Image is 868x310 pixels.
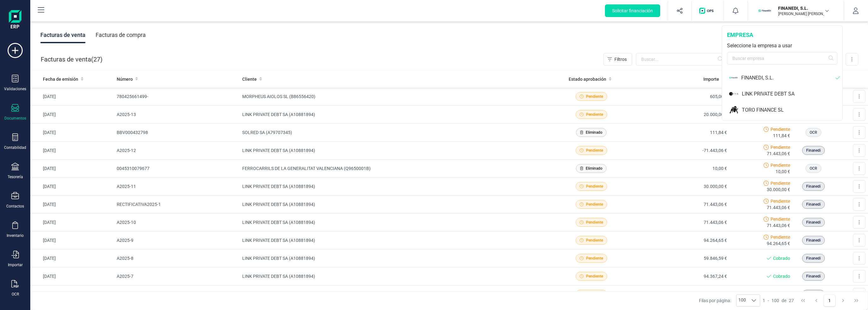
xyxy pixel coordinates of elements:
span: Fecha de emisión [43,76,78,82]
span: 71.443,06 € [767,222,790,229]
div: Contactos [6,204,24,209]
input: Buscar... [636,53,727,66]
button: Next Page [837,295,849,307]
span: Pendiente [771,180,790,186]
td: LINK PRIVATE DEBT SA (A10881894) [240,249,545,267]
span: Finanedi [806,219,821,225]
span: 111,84 € [773,132,790,139]
span: 94.264,65 € [767,240,790,247]
span: Cobrado [773,273,790,279]
p: [PERSON_NAME] [PERSON_NAME] [778,11,829,16]
td: 20.000,00 € [637,106,730,124]
button: Solicitar financiación [605,4,660,17]
span: Finanedi [806,237,821,243]
span: Pendiente [586,237,603,243]
td: LINK PRIVATE DEBT SA (A10881894) [240,231,545,249]
img: LI [729,88,739,99]
span: Eliminado [586,166,602,171]
div: - [763,297,794,304]
td: LINK PRIVATE DEBT SA (A10881894) [240,142,545,160]
td: 94.367,24 € [637,267,730,285]
span: Solicitar financiación [612,8,653,14]
span: 10,00 € [776,168,790,175]
td: [DATE] [30,88,114,106]
td: 0045310079677 [114,160,240,178]
button: First Page [797,295,809,307]
span: 100 [736,295,748,306]
span: Pendiente [771,126,790,132]
td: [DATE] [30,213,114,231]
span: Finanedi [806,148,821,153]
button: Last Page [850,295,862,307]
td: LINK PRIVATE DEBT SA (A10881894) [240,196,545,213]
span: Número [117,76,133,82]
span: Pendiente [771,198,790,204]
div: Facturas de venta [40,27,85,43]
img: FI [729,72,738,83]
span: Pendiente [771,162,790,168]
button: Previous Page [810,295,822,307]
span: Estado aprobación [569,76,606,82]
td: [DATE] [30,231,114,249]
td: LINK PRIVATE DEBT SA (A10881894) [240,213,545,231]
td: LINK PRIVATE DEBT SA (A10881894) [240,285,545,303]
td: [DATE] [30,142,114,160]
td: -71.443,06 € [637,142,730,160]
td: A2025-11 [114,178,240,196]
td: LINK PRIVATE DEBT SA (A10881894) [240,106,545,124]
span: 100 [771,297,779,304]
span: de [782,297,786,304]
span: Pendiente [586,148,603,153]
span: Pendiente [586,273,603,279]
div: Filas por página: [699,295,760,307]
span: Finanedi [806,255,821,261]
span: Eliminado [586,130,602,135]
div: Contabilidad [4,145,26,150]
span: Pendiente [771,144,790,150]
span: 27 [789,297,794,304]
span: Pendiente [586,202,603,207]
span: 27 [93,55,100,64]
td: MORPHEUS AIOLOS SL (B86556420) [240,88,545,106]
td: 605,00 € [637,88,730,106]
span: Finanedi [806,184,821,189]
span: Pendiente [586,219,603,225]
img: TO [729,104,739,115]
div: Inventario [7,233,24,238]
span: Cobrado [773,255,790,261]
input: Buscar empresa [727,52,837,65]
td: [DATE] [30,160,114,178]
button: Filtros [603,53,632,66]
div: LINK PRIVATE DEBT SA [742,90,842,98]
td: [DATE] [30,124,114,142]
div: Seleccione la empresa a usar [727,42,837,50]
div: TORO FINANCE SL [742,106,842,114]
td: 59.846,59 € [637,249,730,267]
span: Pendiente [586,255,603,261]
span: Pendiente [771,234,790,240]
button: Page 1 [824,295,836,307]
span: OCR [810,130,817,135]
div: FINANEDI, S.L. [741,74,836,82]
img: FI [758,4,772,18]
td: [DATE] [30,285,114,303]
td: A2025-7 [114,267,240,285]
td: BBV000432798 [114,124,240,142]
span: Finanedi [806,202,821,207]
div: Validaciones [4,86,26,91]
td: 111,84 € [637,124,730,142]
td: SOLRED SA (A79707345) [240,124,545,142]
img: Logo Finanedi [9,10,21,30]
div: Importar [8,262,23,267]
span: 1 [763,297,765,304]
span: Cliente [242,76,257,82]
span: 71.443,06 € [767,204,790,211]
td: [DATE] [30,249,114,267]
span: Pendiente [586,184,603,189]
div: empresa [727,31,837,39]
span: Finanedi [806,273,821,279]
td: RECTIFICATIVA2025-1 [114,196,240,213]
div: Documentos [4,116,26,121]
img: Logo de OPS [699,8,716,14]
td: -6.343,58 € [637,285,730,303]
